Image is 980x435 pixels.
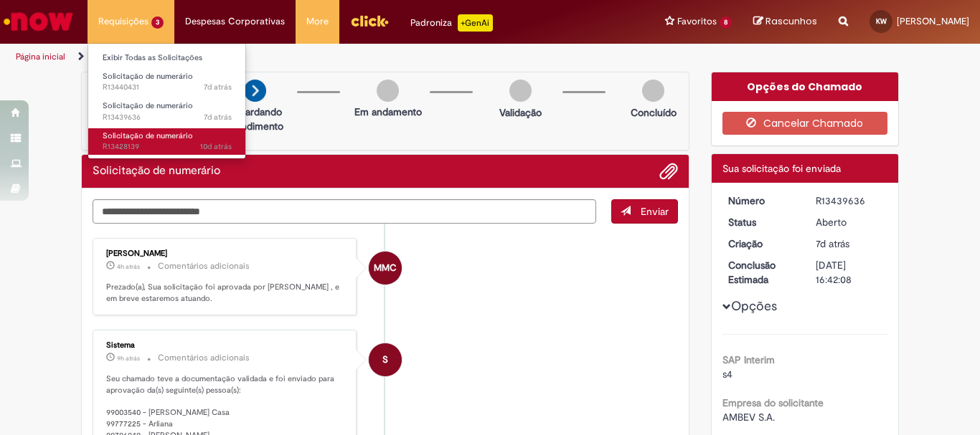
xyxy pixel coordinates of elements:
[816,258,882,287] div: [DATE] 16:42:08
[611,199,678,224] button: Enviar
[377,80,399,102] img: img-circle-grey.png
[11,44,643,70] ul: Trilhas de página
[712,72,899,101] div: Opções do Chamado
[816,215,882,229] div: Aberto
[16,51,65,62] a: Página inicial
[103,130,193,141] span: Solicitação de numerário
[816,237,849,250] time: 22/08/2025 12:03:37
[117,354,140,363] span: 9h atrás
[244,80,266,102] img: arrow-next.png
[88,69,246,95] a: Aberto R13440431 : Solicitação de numerário
[765,14,817,28] span: Rascunhos
[103,112,232,123] span: R13439636
[93,165,220,178] h2: Solicitação de numerário Histórico de tíquete
[354,105,422,119] p: Em andamento
[200,141,232,152] time: 19/08/2025 11:38:04
[158,352,250,364] small: Comentários adicionais
[897,15,969,27] span: [PERSON_NAME]
[509,80,532,102] img: img-circle-grey.png
[717,215,806,229] dt: Status
[717,236,806,251] dt: Criação
[816,236,882,251] div: 22/08/2025 12:03:37
[720,16,732,29] span: 8
[722,396,824,409] b: Empresa do solicitante
[374,251,397,285] span: MMC
[369,343,402,376] div: System
[106,249,345,258] div: [PERSON_NAME]
[677,14,717,29] span: Favoritos
[499,105,542,120] p: Validação
[98,14,149,29] span: Requisições
[722,353,775,366] b: SAP Interim
[717,258,806,287] dt: Conclusão Estimada
[816,193,882,208] div: R13439636
[642,80,664,102] img: img-circle-grey.png
[151,16,164,29] span: 3
[350,10,389,32] img: click_logo_yellow_360x200.png
[88,50,246,66] a: Exibir Todas as Solicitações
[1,7,75,36] img: ServiceNow
[220,105,290,133] p: Aguardando atendimento
[185,14,285,29] span: Despesas Corporativas
[659,162,678,181] button: Adicionar anexos
[722,162,841,175] span: Sua solicitação foi enviada
[117,262,140,271] span: 4h atrás
[369,252,402,285] div: Monica Maria Casa
[753,15,817,29] a: Rascunhos
[88,128,246,155] a: Aberto R13428139 : Solicitação de numerário
[876,16,887,26] span: KW
[204,112,232,123] span: 7d atrás
[88,43,246,159] ul: Requisições
[204,82,232,92] span: 7d atrás
[631,105,677,120] p: Concluído
[158,260,250,272] small: Comentários adicionais
[722,112,888,135] button: Cancelar Chamado
[306,14,329,29] span: More
[641,205,669,218] span: Enviar
[93,199,596,224] textarea: Digite sua mensagem aqui...
[200,141,232,152] span: 10d atrás
[88,98,246,125] a: Aberto R13439636 : Solicitação de numerário
[103,100,193,111] span: Solicitação de numerário
[458,14,493,32] p: +GenAi
[722,368,732,381] span: s4
[382,343,388,377] span: S
[103,141,232,153] span: R13428139
[717,193,806,208] dt: Número
[816,237,849,250] span: 7d atrás
[722,411,775,424] span: AMBEV S.A.
[103,82,232,93] span: R13440431
[106,282,345,304] p: Prezado(a), Sua solicitação foi aprovada por [PERSON_NAME] , e em breve estaremos atuando.
[117,262,140,271] time: 28/08/2025 13:42:56
[117,354,140,363] time: 28/08/2025 09:00:49
[106,341,345,350] div: Sistema
[410,14,493,32] div: Padroniza
[103,71,193,82] span: Solicitação de numerário
[204,82,232,92] time: 22/08/2025 15:23:23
